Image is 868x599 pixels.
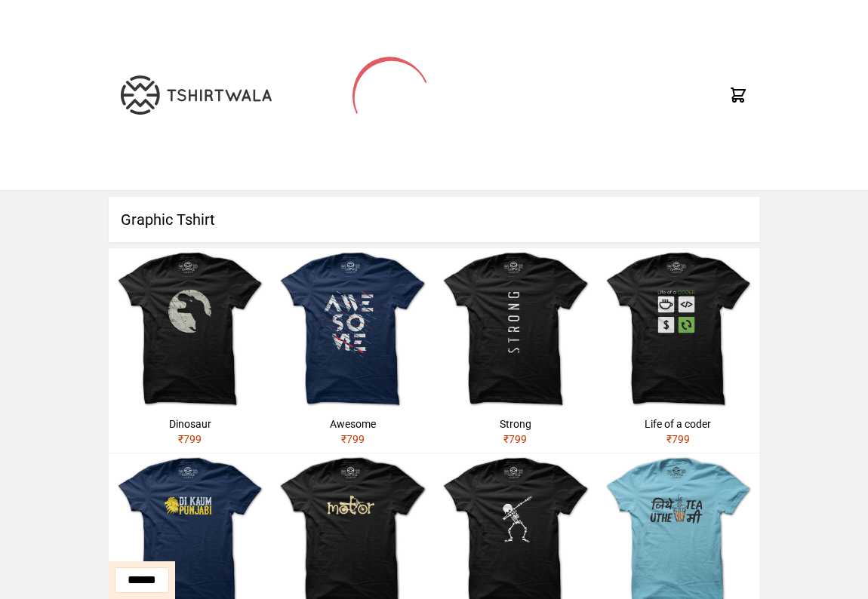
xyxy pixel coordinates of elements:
div: Awesome [277,416,428,432]
a: Awesome₹799 [271,248,434,453]
div: Life of a coder [603,416,754,432]
a: Dinosaur₹799 [109,248,272,453]
span: ₹ 799 [503,433,527,445]
a: Life of a coder₹799 [597,248,760,453]
h1: Graphic Tshirt [109,197,760,242]
img: dinosaur.jpg [109,248,272,410]
span: ₹ 799 [666,433,690,445]
span: ₹ 799 [341,433,365,445]
span: ₹ 799 [178,433,202,445]
img: life-of-a-coder.jpg [597,248,760,410]
img: awesome.jpg [271,248,434,410]
img: TW-LOGO-400-104.png [121,75,272,115]
div: Dinosaur [115,416,266,432]
a: Strong₹799 [434,248,597,453]
div: Strong [440,416,591,432]
img: strong.jpg [434,248,597,410]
